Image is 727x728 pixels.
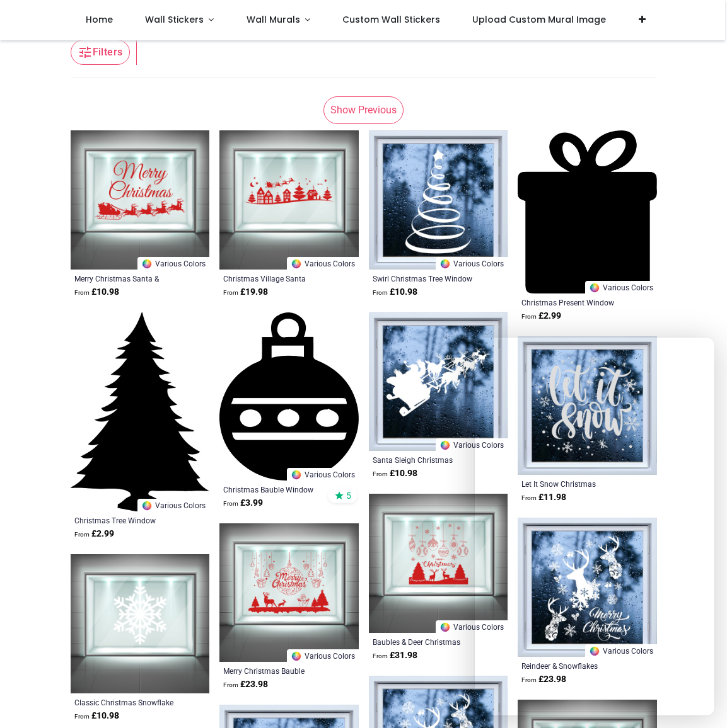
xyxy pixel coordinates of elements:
img: Color Wheel [141,258,153,270]
a: Santa Sleigh Christmas Window Sticker [373,455,478,465]
img: Color Wheel [141,500,153,511]
strong: £ 19.98 [223,286,268,299]
iframe: Brevo live chat [475,338,714,715]
a: Various Colors [585,281,657,293]
img: Christmas Present Window Sticker Pack [518,130,657,293]
strong: £ 10.98 [74,710,119,722]
img: Color Wheel [291,651,302,662]
img: Christmas Bauble Window Sticker Pack [219,312,359,481]
img: Classic Christmas Snowflake Festive Frosted Window Sticker [71,554,210,693]
img: Color Wheel [589,282,600,293]
span: From [223,500,238,507]
strong: £ 23.98 [223,678,268,691]
a: Various Colors [137,257,209,270]
a: Christmas Present Window Sticker Pack [521,297,627,307]
span: 5 [346,490,351,501]
a: Swirl Christmas Tree Window Sticker [373,273,478,283]
a: Christmas Village Santa Reindeer Window Sticker [223,273,329,283]
span: From [521,313,537,320]
button: Filters [71,40,130,65]
a: Merry Christmas Santa & Reindeer Window Sticker [74,273,180,283]
span: Upload Custom Mural Image [472,13,606,26]
span: From [223,289,238,296]
a: Various Colors [436,620,508,633]
span: From [373,470,388,477]
a: Various Colors [436,438,508,451]
img: Let It Snow Christmas Snowflake Quote Frosted Window Sticker [518,336,657,475]
a: Merry Christmas Bauble Christmas Scene Window Sticker [223,666,329,676]
strong: £ 2.99 [74,528,114,540]
a: Baubles & Deer Christmas Scene Window Sticker [373,637,478,647]
span: From [223,681,238,688]
strong: £ 10.98 [373,286,417,299]
a: Various Colors [137,499,209,511]
img: Color Wheel [439,622,451,633]
span: Custom Wall Stickers [342,13,440,26]
img: Color Wheel [439,258,451,270]
img: Color Wheel [439,440,451,451]
img: Color Wheel [291,258,302,270]
strong: £ 2.99 [521,310,561,322]
a: Classic Christmas Snowflake Festive Frosted Window Sticker [74,697,180,707]
strong: £ 10.98 [373,467,417,480]
span: From [74,289,90,296]
strong: £ 10.98 [74,286,119,299]
img: Color Wheel [291,469,302,481]
img: Christmas Tree Window Sticker Pack [71,312,210,511]
span: Wall Murals [247,13,300,26]
a: Christmas Bauble Window Sticker Pack [223,484,329,494]
img: Swirl Christmas Tree Window Sticker [369,130,508,270]
span: From [373,652,388,659]
a: Various Colors [287,649,359,662]
strong: £ 31.98 [373,649,417,662]
a: Various Colors [287,257,359,270]
a: Show Previous [323,96,404,124]
img: Baubles & Deer Christmas Scene Window Sticker [369,494,508,633]
strong: £ 3.99 [223,497,263,509]
a: Various Colors [436,257,508,270]
span: Wall Stickers [145,13,204,26]
img: Christmas Village Santa Reindeer Window Sticker [219,130,359,270]
img: Merry Christmas Bauble Christmas Scene Window Sticker [219,523,359,663]
a: Christmas Tree Window Sticker Pack [74,515,180,525]
span: From [74,531,90,538]
a: Various Colors [287,468,359,481]
span: From [74,713,90,720]
span: From [373,289,388,296]
img: Santa Sleigh Christmas Window Sticker [369,312,508,452]
span: Home [86,13,113,26]
img: Merry Christmas Santa & Reindeer Window Sticker [71,130,210,270]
